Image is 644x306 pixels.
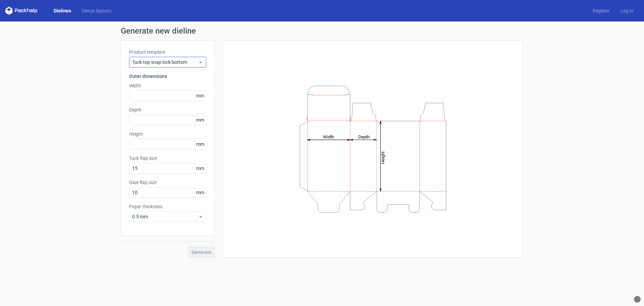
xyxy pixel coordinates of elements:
[48,7,76,14] a: Dielines
[634,296,641,303] div: What Font?
[132,213,198,220] span: 0.5 mm
[129,82,206,89] label: Width
[132,59,198,65] span: Tuck top snap lock bottom
[587,7,615,14] a: Register
[323,134,334,139] tspan: Width
[129,155,206,162] label: Tuck flap size
[194,139,206,149] span: mm
[129,203,206,210] label: Paper thickness
[615,7,639,14] a: Log in
[129,179,206,186] label: Glue flap size
[194,187,206,198] span: mm
[129,106,206,113] label: Depth
[76,7,117,14] a: Diecut layouts
[129,73,206,80] h3: Outer dimensions
[121,27,523,35] h1: Generate new dieline
[129,131,206,137] label: Height
[129,49,206,55] label: Product template
[358,134,370,139] tspan: Depth
[194,163,206,173] span: mm
[380,151,385,164] tspan: Height
[194,91,206,101] span: mm
[194,115,206,125] span: mm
